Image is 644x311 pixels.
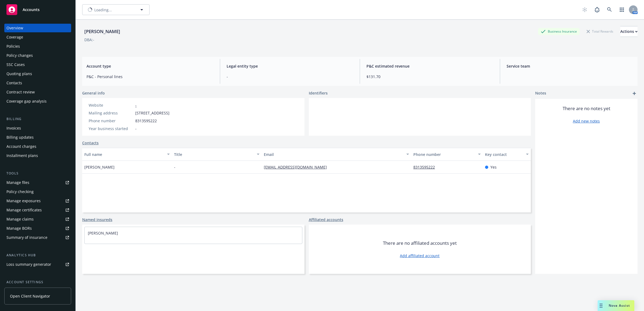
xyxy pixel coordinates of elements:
[4,233,71,242] a: Summary of insurance
[227,63,354,69] span: Legal entity type
[6,24,23,32] div: Overview
[6,97,47,106] div: Coverage gap analysis
[4,197,71,205] a: Manage exposures
[383,240,457,246] span: There are no affiliated accounts yet
[4,224,71,233] a: Manage BORs
[82,140,99,146] a: Contacts
[6,42,20,51] div: Policies
[6,206,42,214] div: Manage certificates
[23,8,40,12] span: Accounts
[413,165,439,170] a: 8313595222
[4,69,71,78] a: Quoting plans
[400,253,439,258] a: Add affiliated account
[4,279,71,285] div: Account settings
[135,126,137,131] span: -
[631,90,638,97] a: add
[485,152,523,157] div: Key contact
[4,42,71,51] a: Policies
[4,215,71,223] a: Manage claims
[264,165,331,170] a: [EMAIL_ADDRESS][DOMAIN_NAME]
[6,60,25,69] div: SSC Cases
[6,69,32,78] div: Quoting plans
[227,74,354,79] span: -
[6,124,21,132] div: Invoices
[4,51,71,60] a: Policy changes
[592,4,603,15] a: Report a Bug
[86,63,213,69] span: Account type
[94,7,112,13] span: Loading...
[82,90,105,96] span: General info
[89,110,133,116] div: Mailing address
[366,63,493,69] span: P&C estimated revenue
[598,300,604,311] div: Drag to move
[82,28,122,35] div: [PERSON_NAME]
[89,102,133,108] div: Website
[174,164,175,170] span: -
[6,178,29,187] div: Manage files
[584,28,616,35] div: Total Rewards
[4,97,71,106] a: Coverage gap analysis
[135,103,137,108] a: -
[4,2,71,17] a: Accounts
[82,4,150,15] button: Loading...
[6,142,36,151] div: Account charges
[535,90,546,97] span: Notes
[6,151,38,160] div: Installment plans
[174,152,254,157] div: Title
[135,118,157,124] span: 8313595222
[604,4,615,15] a: Search
[609,303,630,308] span: Nova Assist
[598,300,634,311] button: Nova Assist
[86,74,213,79] span: P&C - Personal lines
[579,4,590,15] a: Start snowing
[82,217,112,222] a: Named insureds
[10,293,50,299] span: Open Client Navigator
[84,164,115,170] span: [PERSON_NAME]
[411,148,483,161] button: Phone number
[413,152,475,157] div: Phone number
[6,215,34,223] div: Manage claims
[4,187,71,196] a: Policy checking
[538,28,580,35] div: Business Insurance
[309,90,328,96] span: Identifiers
[4,253,71,258] div: Analytics hub
[490,164,497,170] span: Yes
[4,206,71,214] a: Manage certificates
[6,197,41,205] div: Manage exposures
[264,152,403,157] div: Email
[4,88,71,96] a: Contract review
[82,148,172,161] button: Full name
[89,126,133,131] div: Year business started
[84,37,94,43] div: DBA: -
[4,260,71,269] a: Loss summary generator
[309,217,343,222] a: Affiliated accounts
[507,63,633,69] span: Service team
[620,26,638,37] div: Actions
[84,152,164,157] div: Full name
[88,230,118,236] a: [PERSON_NAME]
[4,171,71,176] div: Tools
[6,224,32,233] div: Manage BORs
[620,26,638,37] button: Actions
[6,79,22,87] div: Contacts
[4,60,71,69] a: SSC Cases
[4,124,71,132] a: Invoices
[6,260,51,269] div: Loss summary generator
[6,187,34,196] div: Policy checking
[4,151,71,160] a: Installment plans
[6,51,33,60] div: Policy changes
[4,116,71,122] div: Billing
[6,233,47,242] div: Summary of insurance
[4,142,71,151] a: Account charges
[89,118,133,124] div: Phone number
[262,148,411,161] button: Email
[6,133,34,142] div: Billing updates
[172,148,262,161] button: Title
[4,178,71,187] a: Manage files
[617,4,627,15] a: Switch app
[4,79,71,87] a: Contacts
[135,110,169,116] span: [STREET_ADDRESS]
[563,105,610,112] span: There are no notes yet
[6,88,35,96] div: Contract review
[6,33,23,41] div: Coverage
